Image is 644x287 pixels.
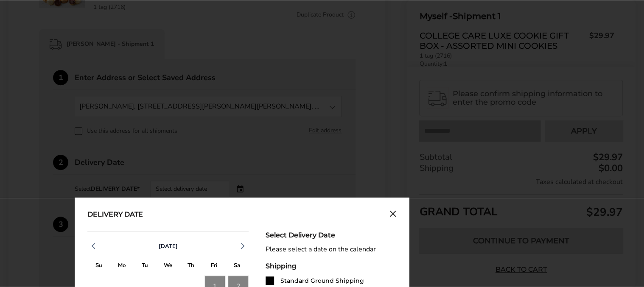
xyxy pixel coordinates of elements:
[226,260,249,273] div: S
[87,260,110,273] div: S
[266,262,396,270] div: Shipping
[280,277,364,285] div: Standard Ground Shipping
[159,242,178,250] span: [DATE]
[389,210,396,220] button: Close calendar
[155,242,181,250] button: [DATE]
[110,260,133,273] div: M
[87,210,143,220] div: Delivery Date
[157,260,179,273] div: W
[179,260,202,273] div: T
[134,260,157,273] div: T
[202,260,225,273] div: F
[266,245,396,254] div: Please select a date on the calendar
[266,231,396,239] div: Select Delivery Date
